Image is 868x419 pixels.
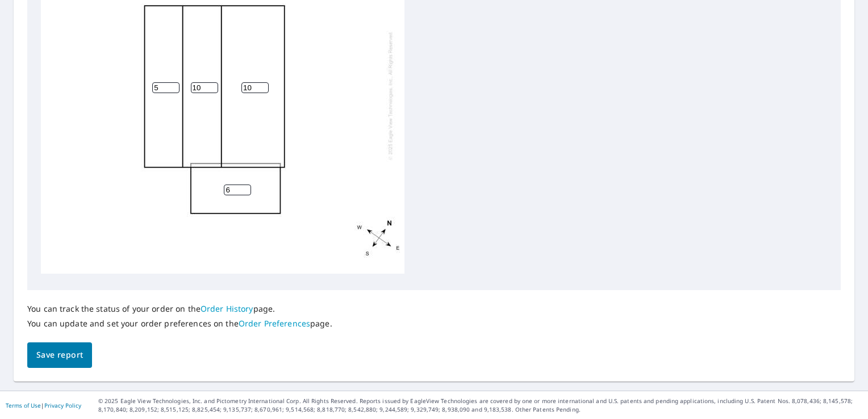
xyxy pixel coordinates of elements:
p: © 2025 Eagle View Technologies, Inc. and Pictometry International Corp. All Rights Reserved. Repo... [98,397,862,414]
p: You can update and set your order preferences on the page. [27,319,332,329]
a: Order History [201,303,253,314]
a: Privacy Policy [44,401,81,409]
button: Save report [27,342,92,368]
p: You can track the status of your order on the page. [27,304,332,314]
a: Order Preferences [239,318,310,329]
span: Save report [36,348,83,362]
p: | [6,402,81,409]
a: Terms of Use [6,401,41,409]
